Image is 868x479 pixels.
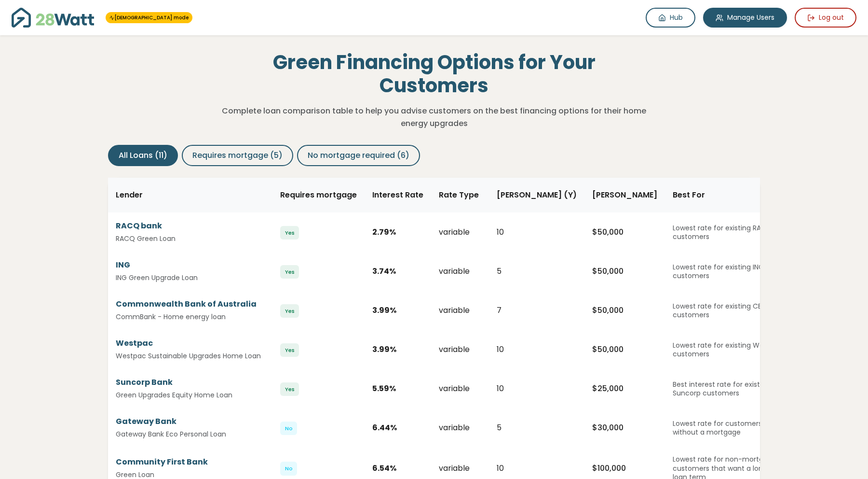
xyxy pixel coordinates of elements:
div: $ 30,000 [592,422,657,434]
span: Requires mortgage [280,189,357,200]
div: 3.99 % [372,344,423,355]
div: Lowest rate for existing Westpac customers [673,341,787,358]
div: Best interest rate for existing Suncorp customers [673,380,787,397]
span: No [280,462,297,476]
button: Log out [795,8,856,28]
div: 10 [497,344,577,355]
div: 3.99 % [372,305,423,316]
h1: Green Financing Options for Your Customers [219,51,649,97]
div: $ 50,000 [592,305,657,316]
span: No [280,422,297,436]
span: Rate Type [439,189,479,200]
div: RACQ bank [116,220,261,232]
div: $ 50,000 [592,344,657,355]
div: variable [439,266,481,277]
div: variable [439,383,481,394]
a: [DEMOGRAPHIC_DATA] mode [109,14,189,21]
div: 5.59 % [372,383,423,394]
span: No mortgage required (6) [308,150,409,161]
div: Community First Bank [116,456,261,468]
div: variable [439,344,481,355]
div: Gateway Bank [116,416,261,427]
div: $ 50,000 [592,266,657,277]
div: 10 [497,383,577,394]
img: 28Watt [12,8,94,28]
span: Lender [116,189,143,200]
div: 5 [497,266,577,277]
a: Hub [646,8,695,28]
small: Gateway Bank Eco Personal Loan [116,429,261,439]
div: variable [439,226,481,238]
small: ING Green Upgrade Loan [116,273,261,283]
small: CommBank - Home energy loan [116,312,261,322]
div: variable [439,305,481,316]
button: All Loans (11) [108,145,178,166]
div: variable [439,422,481,434]
span: [PERSON_NAME] (Y) [497,189,577,200]
div: 2.79 % [372,226,423,238]
div: 5 [497,422,577,434]
span: All Loans (11) [119,150,167,161]
span: Best For [673,189,705,200]
div: Lowest rate for existing CBA customers [673,302,787,319]
span: Yes [280,343,299,357]
span: Yes [280,304,299,318]
div: ING [116,259,261,271]
div: Commonwealth Bank of Australia [116,298,261,310]
span: Interest Rate [372,189,423,200]
button: No mortgage required (6) [297,145,420,166]
div: 6.54 % [372,463,423,474]
div: Lowest rate for customers without a mortgage [673,419,787,437]
div: variable [439,463,481,474]
div: 3.74 % [372,266,423,277]
span: Yes [280,382,299,396]
div: Lowest rate for existing ING customers [673,263,787,280]
span: You're in 28Watt mode - full access to all features! [106,12,192,23]
span: Yes [280,226,299,240]
div: $ 25,000 [592,383,657,394]
div: 6.44 % [372,422,423,434]
div: $ 50,000 [592,226,657,238]
a: Manage Users [703,8,787,28]
p: Complete loan comparison table to help you advise customers on the best financing options for the... [219,105,649,129]
span: Yes [280,265,299,279]
div: 10 [497,463,577,474]
div: 7 [497,305,577,316]
small: RACQ Green Loan [116,234,261,244]
span: [PERSON_NAME] [592,189,657,200]
small: Green Upgrades Equity Home Loan [116,390,261,400]
div: 10 [497,226,577,238]
div: Lowest rate for existing RACQ customers [673,224,787,241]
div: Westpac [116,338,261,349]
small: Westpac Sustainable Upgrades Home Loan [116,351,261,361]
span: Requires mortgage (5) [192,150,283,161]
div: $ 100,000 [592,463,657,474]
div: Suncorp Bank [116,377,261,388]
button: Requires mortgage (5) [182,145,293,166]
